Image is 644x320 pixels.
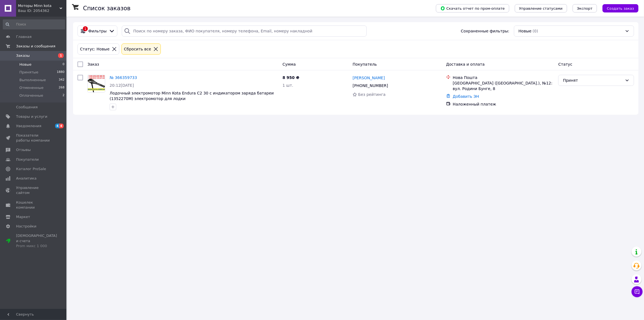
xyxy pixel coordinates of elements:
div: Принят [563,77,623,83]
a: Добавить ЭН [453,94,479,99]
span: Фильтры [88,28,107,34]
button: Скачать отчет по пром-оплате [436,4,509,12]
span: 8 950 ₴ [283,75,299,80]
span: Товары и услуги [16,114,47,119]
span: 0 [63,62,64,67]
span: Сообщения [16,105,38,110]
div: [GEOGRAPHIC_DATA] ([GEOGRAPHIC_DATA].), №12: вул. Родини Бунге, 8 [453,80,554,91]
span: Покупатели [16,157,39,162]
span: Управление сайтом [16,185,51,195]
div: Статус: Новые [79,46,111,52]
span: Выполненные [19,78,46,83]
span: Экспорт [577,6,593,11]
span: Отзывы [16,147,31,152]
span: Принятые [19,70,38,75]
a: Фото товару [87,75,105,93]
button: Управление статусами [515,4,567,12]
input: Поиск по номеру заказа, ФИО покупателя, номеру телефона, Email, номеру накладной [122,25,367,37]
span: 2 [63,93,64,98]
span: Маркет [16,214,30,219]
h1: Список заказов [83,5,131,12]
a: Лодочный электромотор Minn Kota Endura C2 30 с индикатором заряда батареи (1352270M) электромотор... [110,91,274,101]
span: Скачать отчет по пром-оплате [440,6,505,11]
div: Наложенный платеж [453,101,554,107]
span: Настройки [16,224,36,229]
span: 1 шт. [283,83,293,88]
span: Новые [19,62,32,67]
span: Покупатель [353,62,377,66]
span: Управление статусами [519,6,563,11]
span: Новые [519,28,532,34]
span: 4 [59,124,64,128]
span: 1880 [57,70,64,75]
a: Создать заказ [597,6,638,10]
div: Нова Пошта [453,75,554,80]
span: Заказ [87,62,99,66]
span: 1 [58,53,64,58]
div: Сбросить все [123,46,152,52]
span: Без рейтинга [358,92,386,97]
span: 20:12[DATE] [110,83,134,88]
input: Поиск [3,19,65,29]
span: Каталог ProSale [16,167,46,171]
span: 4 [55,124,60,128]
span: Уведомления [16,124,41,129]
a: [PERSON_NAME] [353,75,385,81]
div: Ваш ID: 2054362 [18,8,66,13]
span: [PHONE_NUMBER] [353,83,388,88]
span: Создать заказ [607,6,634,11]
img: Фото товару [88,75,105,92]
div: Prom микс 1 000 [16,244,57,249]
span: (0) [533,29,538,33]
span: Доставка и оплата [446,62,485,66]
span: Отмененные [19,85,43,90]
span: 342 [59,78,64,83]
a: № 366359733 [110,75,137,80]
span: [DEMOGRAPHIC_DATA] и счета [16,233,57,249]
span: Аналитика [16,176,37,181]
span: Кошелек компании [16,200,51,210]
button: Создать заказ [602,4,638,12]
span: Сумма [283,62,296,66]
span: 268 [59,85,64,90]
span: Сохраненные фильтры: [461,28,509,34]
span: Статус [558,62,572,66]
span: Оплаченные [19,93,43,98]
span: Показатели работы компании [16,133,51,143]
button: Экспорт [573,4,597,12]
span: Моторы Minn kota [18,3,60,8]
button: Чат с покупателем [632,286,643,297]
span: Заказы [16,53,30,58]
span: Заказы и сообщения [16,44,55,49]
span: Главная [16,34,32,39]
